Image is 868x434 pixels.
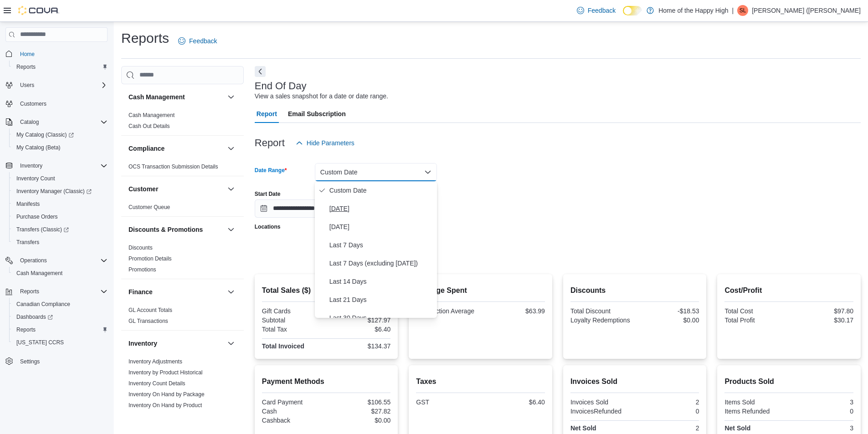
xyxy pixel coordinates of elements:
button: Users [2,79,111,92]
button: Discounts & Promotions [128,225,224,234]
a: My Catalog (Classic) [9,128,111,141]
button: Inventory Count [9,172,111,185]
span: SL [740,5,746,16]
div: Select listbox [315,181,437,318]
button: Reports [9,323,111,336]
h2: Products Sold [724,376,853,387]
span: Inventory Manager (Classic) [16,188,92,195]
span: Reports [16,326,36,333]
a: Inventory Manager (Classic) [13,186,95,197]
button: Custom Date [315,163,437,181]
div: $30.17 [791,317,853,324]
a: Inventory Count Details [128,380,185,387]
a: Discounts [128,245,153,251]
span: Reports [16,63,36,71]
div: Cashback [262,417,324,424]
div: $127.97 [328,317,390,324]
h1: Reports [121,29,169,47]
a: Inventory by Product Historical [128,369,203,376]
a: Inventory Manager (Classic) [9,185,111,198]
a: Customers [16,98,50,109]
div: View a sales snapshot for a date or date range. [255,92,388,101]
div: $6.40 [328,326,390,333]
span: Canadian Compliance [13,299,108,310]
div: Total Cost [724,307,787,315]
div: 0 [637,408,699,415]
div: GST [416,398,478,406]
a: Transfers (Classic) [9,223,111,236]
button: Canadian Compliance [9,298,111,311]
span: Users [20,82,34,89]
div: Total Profit [724,317,787,324]
span: Last 30 Days [329,312,433,323]
a: Transfers (Classic) [13,224,72,235]
input: Press the down key to open a popover containing a calendar. [255,199,342,218]
span: Operations [16,255,108,266]
div: Subtotal [262,317,324,324]
div: Sean (Lucas) Wilton [737,5,748,16]
a: Feedback [175,32,221,50]
a: [US_STATE] CCRS [13,337,67,348]
span: [US_STATE] CCRS [16,339,64,346]
h3: Inventory [128,339,157,348]
span: Inventory Manager (Classic) [13,186,108,197]
a: Feedback [573,1,619,20]
button: Customer [226,184,236,194]
div: Loyalty Redemptions [570,317,633,324]
button: Inventory [16,160,46,171]
a: Cash Out Details [128,123,170,129]
img: Cova [18,6,59,15]
button: Cash Management [226,92,236,102]
a: GL Account Totals [128,307,172,313]
a: Transfers [13,237,43,248]
input: Dark Mode [623,6,642,15]
a: Reports [13,324,39,335]
span: GL Account Totals [128,306,172,314]
div: $106.55 [328,398,390,406]
span: Inventory [16,160,108,171]
span: Last 7 Days [329,240,433,250]
div: Gift Cards [262,307,324,315]
a: Inventory On Hand by Package [128,391,205,398]
div: $0.00 [637,317,699,324]
button: Finance [128,287,224,296]
p: | [732,5,734,16]
span: Report [257,105,277,123]
span: Email Subscription [288,105,346,123]
a: OCS Transaction Submission Details [128,163,218,170]
span: Custom Date [329,185,433,196]
h2: Discounts [570,285,699,296]
span: Feedback [588,6,616,15]
p: [PERSON_NAME] ([PERSON_NAME] [752,5,861,16]
span: Home [16,48,108,60]
span: Manifests [16,200,40,208]
span: Manifests [13,199,108,209]
a: Cash Management [128,112,175,118]
span: Inventory by Product Historical [128,369,203,376]
button: Reports [2,285,111,298]
a: Cash Management [13,268,66,279]
span: Catalog [20,118,39,126]
button: Manifests [9,198,111,210]
a: Manifests [13,199,43,209]
button: Operations [2,254,111,267]
span: Operations [20,257,47,264]
label: Locations [255,223,281,230]
button: Inventory [226,338,236,349]
div: Cash Management [121,110,244,135]
div: Invoices Sold [570,398,633,406]
span: Cash Management [13,268,108,279]
span: Promotion Details [128,255,172,262]
div: Total Tax [262,326,324,333]
label: Start Date [255,190,281,198]
nav: Complex example [5,44,108,392]
div: Cash [262,408,324,415]
strong: Net Sold [724,424,750,432]
span: Canadian Compliance [16,301,70,308]
button: Reports [16,286,43,297]
span: My Catalog (Classic) [16,131,74,138]
span: Settings [16,355,108,367]
div: Customer [121,202,244,216]
span: Reports [13,61,108,72]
